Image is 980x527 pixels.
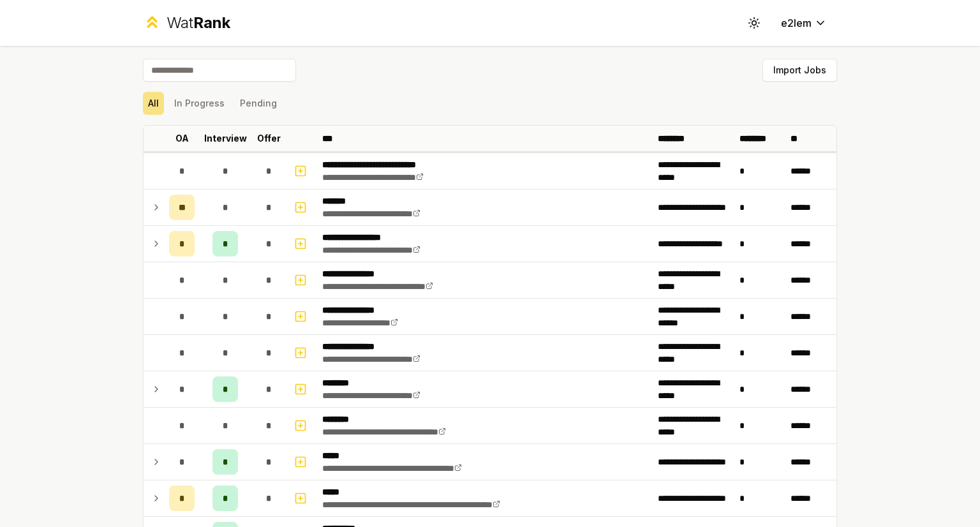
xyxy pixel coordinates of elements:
[175,132,189,145] p: OA
[204,132,247,145] p: Interview
[781,15,812,31] span: e2lem
[235,92,282,115] button: Pending
[143,13,230,33] a: WatRank
[143,92,164,115] button: All
[762,59,837,82] button: Import Jobs
[771,11,837,34] button: e2lem
[167,13,230,33] div: Wat
[257,132,281,145] p: Offer
[193,13,230,32] span: Rank
[169,92,230,115] button: In Progress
